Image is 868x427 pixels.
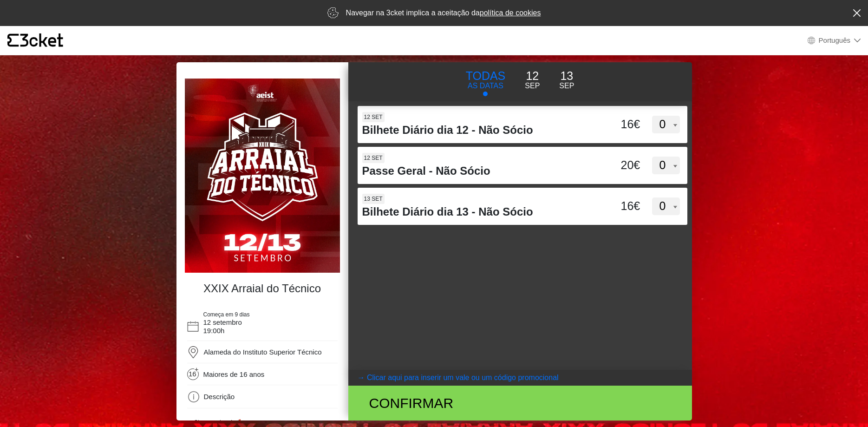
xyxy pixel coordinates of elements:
[362,205,596,219] h4: Bilhete Diário dia 13 - Não Sócio
[652,116,680,133] select: 12 set Bilhete Diário dia 12 - Não Sócio 16€
[348,370,692,386] button: → Clicar aqui para inserir um vale ou um código promocional
[203,370,265,379] span: Maiores de 16 anos
[185,79,340,273] img: e49d6b16d0b2489fbe161f82f243c176.webp
[595,157,642,174] div: 20€
[189,370,199,381] span: 16
[348,386,692,420] button: Confirmar
[203,311,250,318] span: Começa em 9 dias
[595,197,642,215] div: 16€
[367,374,559,381] coupontext: Clicar aqui para inserir um vale ou um código promocional
[194,419,241,426] span: Chegou a hora! 🚀
[480,9,541,17] a: política de cookies
[194,367,199,372] span: +
[466,80,506,92] p: AS DATAS
[525,80,540,92] p: Sep
[189,282,335,296] h4: XXIX Arraial do Técnico
[515,67,549,92] button: 12 Sep
[652,197,680,215] select: 13 set Bilhete Diário dia 13 - Não Sócio 16€
[362,393,573,414] div: Confirmar
[595,116,642,133] div: 16€
[466,67,506,85] p: TODAS
[549,67,584,92] button: 13 Sep
[362,112,385,122] span: 12 set
[7,34,19,47] g: {' '}
[346,7,541,19] p: Navegar na 3cket implica a aceitação da
[362,164,596,178] h4: Passe Geral - Não Sócio
[362,153,385,163] span: 12 set
[559,80,574,92] p: Sep
[525,67,540,85] p: 12
[652,157,680,174] select: 12 set Passe Geral - Não Sócio 20€
[456,67,516,97] button: TODAS AS DATAS
[203,318,242,335] span: 12 setembro 19:00h
[204,348,322,356] span: Alameda do Instituto Superior Técnico
[362,124,596,137] h4: Bilhete Diário dia 12 - Não Sócio
[358,372,365,383] arrow: →
[559,67,574,85] p: 13
[362,194,385,204] span: 13 set
[204,393,235,401] span: Descrição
